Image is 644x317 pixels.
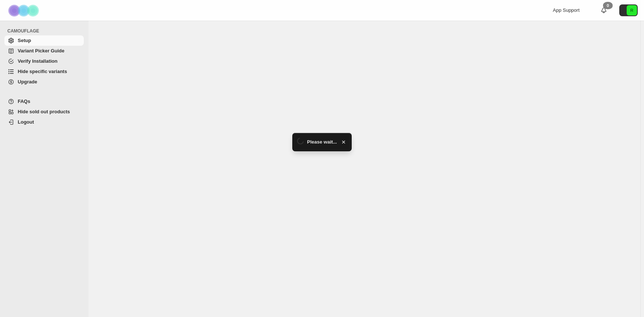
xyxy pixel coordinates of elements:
[18,109,70,114] span: Hide sold out products
[4,66,84,77] a: Hide specific variants
[18,38,31,43] span: Setup
[603,2,613,9] div: 0
[18,99,30,104] span: FAQs
[4,107,84,117] a: Hide sold out products
[630,8,633,13] text: R
[600,7,607,14] a: 0
[619,4,638,16] button: Avatar with initials R
[627,5,637,15] span: Avatar with initials R
[307,138,337,146] span: Please wait...
[18,58,58,64] span: Verify Installation
[4,96,84,107] a: FAQs
[18,69,67,74] span: Hide specific variants
[4,56,84,66] a: Verify Installation
[18,79,37,85] span: Upgrade
[18,48,64,54] span: Variant Picker Guide
[4,77,84,87] a: Upgrade
[4,117,84,127] a: Logout
[7,28,85,34] span: CAMOUFLAGE
[6,0,43,21] img: Camouflage
[4,46,84,56] a: Variant Picker Guide
[18,119,34,125] span: Logout
[4,35,84,46] a: Setup
[553,7,579,13] span: App Support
